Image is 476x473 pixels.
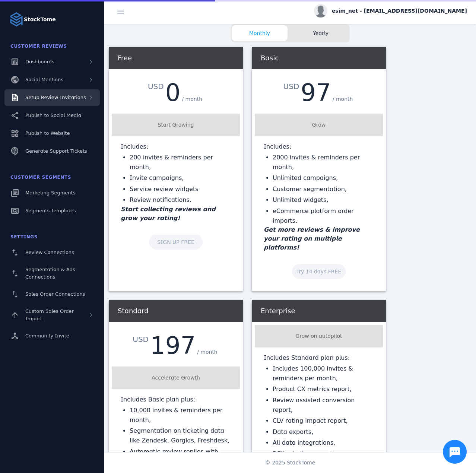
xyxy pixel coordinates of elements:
img: profile.jpg [314,4,327,18]
span: Free [118,54,132,62]
span: Enterprise [261,307,295,315]
li: Includes 100,000 invites & reminders per month, [273,364,374,383]
span: Customer Reviews [10,44,67,49]
li: Data exports, [273,427,374,437]
div: Grow [258,121,380,129]
div: Grow on autopilot [258,332,380,340]
em: Get more reviews & improve your rating on multiple platforms! [264,226,360,251]
span: Publish to Social Media [25,112,81,118]
li: 200 invites & reminders per month, [130,153,231,172]
span: esim_net - [EMAIL_ADDRESS][DOMAIN_NAME] [332,7,467,15]
span: Segmentation & Ads Connections [25,267,75,280]
a: Community Invite [4,328,100,344]
span: Customer Segments [10,175,71,180]
li: Customer segmentation, [273,184,374,194]
span: Monthly [232,29,288,37]
div: Start Growing [115,121,237,129]
li: 10,000 invites & reminders per month, [130,406,231,425]
a: Publish to Website [4,125,100,142]
li: Invite campaigns, [130,173,231,183]
li: Product CX metrics report, [273,384,374,394]
li: Unlimited campaigns, [273,173,374,183]
div: USD [283,81,301,92]
p: Includes Basic plan plus: [121,395,231,404]
li: 2000 invites & reminders per month, [273,153,374,172]
a: Marketing Segments [4,185,100,201]
img: Logo image [9,12,24,27]
li: Service review widgets [130,184,231,194]
strong: StackTome [24,16,56,23]
p: Includes Standard plan plus: [264,353,374,362]
a: Segments Templates [4,203,100,219]
li: eCommerce platform order imports. [273,206,374,225]
li: Automatic review replies with ChatGPT AI, [130,447,231,466]
span: © 2025 StackTome [265,459,315,467]
a: Sales Order Connections [4,286,100,302]
li: CLV rating impact report, [273,416,374,426]
span: Community Invite [25,333,69,339]
a: Review Connections [4,244,100,261]
span: Review Connections [25,250,74,255]
em: Start collecting reviews and grow your rating! [121,206,216,222]
div: 0 [165,81,181,105]
span: Dashboards [25,59,54,64]
span: Yearly [293,29,349,37]
p: Includes: [264,142,374,151]
button: esim_net - [EMAIL_ADDRESS][DOMAIN_NAME] [314,4,467,18]
span: Settings [10,234,38,239]
a: Generate Support Tickets [4,143,100,159]
div: / month [331,94,355,105]
span: Social Mentions [25,77,63,82]
div: 97 [301,81,331,105]
a: Publish to Social Media [4,107,100,124]
div: USD [148,81,165,92]
span: Sales Order Connections [25,291,85,297]
span: Publish to Website [25,130,70,136]
li: Review assisted conversion report, [273,396,374,415]
li: Unlimited widgets, [273,195,374,205]
a: Segmentation & Ads Connections [4,262,100,285]
p: Includes: [121,142,231,151]
span: Standard [118,307,149,315]
li: Segmentation on ticketing data like Zendesk, Gorgias, Freshdesk, [130,426,231,445]
span: Segments Templates [25,208,76,213]
div: Accelerate Growth [115,374,237,382]
div: / month [196,347,219,358]
span: Custom Sales Order Import [25,308,74,321]
li: All data integrations, [273,438,374,448]
div: / month [180,94,204,105]
div: USD [133,334,150,345]
li: DFY priority support. [273,449,374,459]
span: Generate Support Tickets [25,148,87,154]
span: Setup Review Invitations [25,95,86,100]
div: 197 [150,334,196,358]
span: Marketing Segments [25,190,75,196]
span: Basic [261,54,279,62]
li: Review notifications. [130,195,231,205]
